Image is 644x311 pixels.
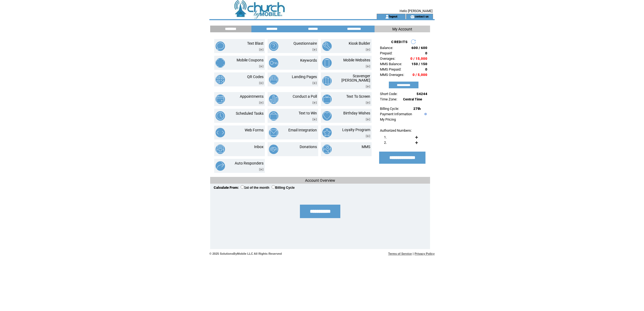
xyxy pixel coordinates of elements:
[385,15,389,19] img: account_icon.gif
[269,75,278,84] img: landing-pages.png
[388,252,412,255] a: Terms of Service
[362,145,370,149] a: MMS
[341,74,370,82] a: Scavenger [PERSON_NAME]
[269,95,278,104] img: conduct-a-poll.png
[247,41,264,46] a: Text Blast
[380,62,402,66] span: MMS Balance:
[241,185,244,189] input: 1st of the month
[423,113,427,115] img: help.gif
[209,252,282,255] span: © 2025 SolutionsByMobile LLC All Rights Reserved
[300,58,317,62] a: Keywords
[366,135,370,138] img: video.png
[272,185,275,189] input: Billing Cycle
[269,145,278,154] img: donations.png
[259,48,264,51] img: video.png
[235,161,264,165] a: Auto Responders
[380,67,401,71] span: MMS Prepaid:
[389,15,397,18] a: logout
[414,15,429,18] a: contact us
[413,107,421,111] span: 27th
[292,75,317,79] a: Landing Pages
[346,94,370,99] a: Text To Screen
[241,186,269,190] label: 1st of the month
[240,94,264,99] a: Appointments
[380,51,392,55] span: Prepaid:
[403,97,422,101] span: Central Time
[343,111,370,115] a: Birthday Wishes
[349,41,370,46] a: Kiosk Builder
[380,57,395,61] span: Overages:
[322,95,332,104] img: text-to-screen.png
[417,92,427,96] span: 54244
[380,107,399,111] span: Billing Cycle:
[216,111,225,121] img: scheduled-tasks.png
[366,118,370,121] img: video.png
[391,40,408,44] span: CREDITS
[312,101,317,104] img: video.png
[322,145,332,154] img: mms.png
[216,145,225,154] img: inbox.png
[414,252,435,255] a: Privacy Policy
[343,58,370,62] a: Mobile Websites
[300,145,317,149] a: Donations
[305,178,335,183] span: Account Overview
[247,75,264,79] a: QR Codes
[216,161,225,171] img: auto-responders.png
[342,128,370,132] a: Loyalty Program
[322,76,332,86] img: scavenger-hunt.png
[288,128,317,132] a: Email Integration
[392,27,412,31] span: My Account
[380,97,397,101] span: Time Zone:
[269,58,278,68] img: keywords.png
[293,41,317,46] a: Questionnaire
[216,41,225,51] img: text-blast.png
[425,67,427,71] span: 0
[312,118,317,121] img: video.png
[410,57,427,61] span: 0 / 15,000
[322,58,332,68] img: mobile-websites.png
[216,128,225,137] img: web-forms.png
[413,252,414,255] span: |
[380,92,397,96] span: Short Code:
[312,82,317,85] img: video.png
[384,135,387,139] span: 1.
[214,186,239,190] span: Calculate From:
[380,46,393,50] span: Balance:
[259,65,264,68] img: video.png
[411,62,427,66] span: 150 / 150
[400,9,432,13] span: Hello [PERSON_NAME]
[259,82,264,85] img: video.png
[254,145,264,149] a: Inbox
[312,48,317,51] img: video.png
[216,58,225,68] img: mobile-coupons.png
[322,128,332,137] img: loyalty-program.png
[366,48,370,51] img: video.png
[413,73,427,77] span: 0 / 5,000
[269,111,278,121] img: text-to-win.png
[269,41,278,51] img: questionnaire.png
[269,128,278,137] img: email-integration.png
[259,168,264,171] img: video.png
[380,117,396,121] a: My Pricing
[380,73,404,77] span: MMS Overages:
[216,95,225,104] img: appointments.png
[380,112,412,116] a: Payment Information
[237,58,264,62] a: Mobile Coupons
[425,51,427,55] span: 0
[411,46,427,50] span: 600 / 600
[380,128,412,132] span: Authorized Numbers:
[293,94,317,99] a: Conduct a Poll
[236,111,264,116] a: Scheduled Tasks
[245,128,264,132] a: Web Forms
[384,141,387,145] span: 2.
[366,65,370,68] img: video.png
[410,15,414,19] img: contact_us_icon.gif
[322,41,332,51] img: kiosk-builder.png
[299,111,317,115] a: Text to Win
[259,101,264,104] img: video.png
[216,75,225,84] img: qr-codes.png
[322,111,332,121] img: birthday-wishes.png
[366,101,370,104] img: video.png
[272,186,295,190] label: Billing Cycle
[366,85,370,88] img: video.png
